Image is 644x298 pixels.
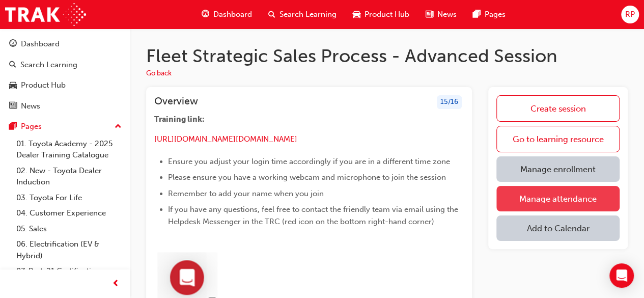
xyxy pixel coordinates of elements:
span: Please ensure you have a working webcam and microphone to join the session [168,173,446,182]
span: News [437,9,457,20]
span: car-icon [9,81,17,90]
a: 02. New - Toyota Dealer Induction [12,163,126,190]
span: search-icon [268,8,275,21]
button: DashboardSearch LearningProduct HubNews [4,33,126,117]
span: prev-icon [112,278,120,290]
a: 05. Sales [12,221,126,237]
h3: Overview [154,95,198,109]
a: 07. Parts21 Certification [12,263,126,279]
div: Open Intercom Messenger [609,263,634,288]
a: 04. Customer Experience [12,205,126,221]
h1: Fleet Strategic Sales Process - Advanced Session [146,45,628,67]
span: search-icon [9,61,16,70]
a: Create session [496,95,620,122]
a: [URL][DOMAIN_NAME][DOMAIN_NAME] [154,134,297,144]
span: Ensure you adjust your login time accordingly if you are in a different time zone [168,157,450,166]
a: 06. Electrification (EV & Hybrid) [12,236,126,263]
a: News [4,97,126,116]
button: Pages [4,117,126,136]
span: Pages [485,9,506,20]
div: News [21,100,40,112]
span: guage-icon [202,8,209,21]
span: Remember to add your name when you join [168,189,324,198]
a: Product Hub [4,76,126,95]
span: Product Hub [365,9,409,20]
span: Search Learning [279,9,337,20]
div: Product Hub [21,79,66,91]
a: pages-iconPages [465,4,514,25]
span: Dashboard [213,9,252,20]
a: Manage attendance [496,186,620,211]
button: RP [621,6,639,23]
span: If you have any questions, feel free to contact the friendly team via email using the Helpdesk Me... [168,205,460,226]
span: RP [625,9,635,20]
a: car-iconProduct Hub [345,4,417,25]
a: Dashboard [4,35,126,53]
span: pages-icon [9,122,17,131]
a: 03. Toyota For Life [12,190,126,206]
a: Manage enrollment [496,156,620,182]
span: guage-icon [9,40,17,49]
span: news-icon [426,8,433,21]
span: news-icon [9,102,17,111]
div: 15 / 16 [437,95,462,109]
div: Pages [21,121,42,132]
a: Go to learning resource [496,126,620,152]
img: Trak [5,3,86,26]
a: guage-iconDashboard [193,4,260,25]
a: Search Learning [4,56,126,74]
div: Search Learning [20,59,77,71]
span: Training link: [154,115,205,124]
span: pages-icon [473,8,481,21]
button: Add to Calendar [496,215,620,241]
a: news-iconNews [417,4,465,25]
div: Dashboard [21,38,60,50]
button: Go back [146,68,172,79]
a: 01. Toyota Academy - 2025 Dealer Training Catalogue [12,136,126,163]
a: search-iconSearch Learning [260,4,345,25]
span: car-icon [353,8,360,21]
span: up-icon [115,120,122,133]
